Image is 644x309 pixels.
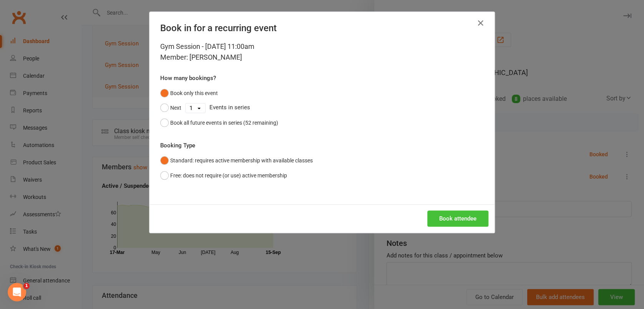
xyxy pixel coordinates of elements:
label: How many bookings? [160,73,216,83]
span: 1 [23,283,30,289]
button: Close [475,17,487,29]
iframe: Intercom live chat [8,283,26,301]
button: Book all future events in series (52 remaining) [160,115,278,130]
button: Book only this event [160,86,218,100]
div: Gym Session - [DATE] 11:00am Member: [PERSON_NAME] [160,41,484,63]
button: Next [160,100,181,115]
button: Book attendee [427,210,488,227]
div: Book all future events in series (52 remaining) [170,119,278,127]
button: Free: does not require (or use) active membership [160,168,287,183]
label: Booking Type [160,141,195,150]
div: Events in series [160,100,484,115]
h4: Book in for a recurring event [160,23,484,33]
button: Standard: requires active membership with available classes [160,153,313,168]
